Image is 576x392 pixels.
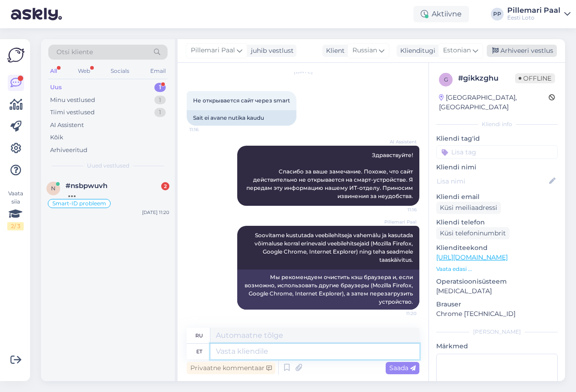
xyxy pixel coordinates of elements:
div: Kõik [50,133,63,142]
p: Chrome [TECHNICAL_ID] [436,309,558,319]
div: Aktiivne [413,6,469,22]
div: et [196,344,202,359]
div: Minu vestlused [50,96,95,105]
span: Pillemari Paal [191,46,235,56]
div: Klienditugi [397,46,435,56]
p: Märkmed [436,341,558,351]
p: Kliendi email [436,192,558,202]
span: Soovitame kustutada veebilehitseja vahemälu ja kasutada võimaluse korral erinevaid veebilehitseja... [255,232,414,263]
span: Pillemari Paal [382,219,417,225]
div: Küsi telefoninumbrit [436,227,510,239]
span: Не открывается сайт через smart [193,97,290,104]
div: PP [491,8,504,20]
span: n [51,185,56,192]
div: All [48,65,59,77]
div: Pillemari Paal [507,7,561,14]
span: AI Assistent [382,138,417,145]
span: Uued vestlused [87,162,129,170]
div: juhib vestlust [247,46,294,56]
p: Operatsioonisüsteem [436,277,558,286]
p: Brauser [436,300,558,309]
div: Tiimi vestlused [50,108,95,117]
span: g [444,76,448,83]
div: 2 / 3 [7,222,24,230]
p: Klienditeekond [436,243,558,253]
input: Lisa tag [436,145,558,159]
p: Kliendi telefon [436,218,558,227]
div: 1 [154,108,166,117]
span: Otsi kliente [56,47,93,57]
a: Pillemari PaalEesti Loto [507,7,571,21]
span: 11:20 [382,310,417,317]
div: 1 [154,96,166,105]
p: Kliendi nimi [436,163,558,172]
div: 1 [154,83,166,92]
span: #nsbpwuvh [66,182,107,190]
span: Saada [389,364,416,372]
div: 2 [161,182,169,190]
div: Socials [109,65,131,77]
div: Privaatne kommentaar [187,362,275,374]
div: Küsi meiliaadressi [436,202,501,214]
div: ru [195,328,203,343]
p: [MEDICAL_DATA] [436,286,558,296]
div: [PERSON_NAME] [436,328,558,336]
div: Arhiveeritud [50,146,87,155]
div: [GEOGRAPHIC_DATA], [GEOGRAPHIC_DATA] [439,93,549,112]
div: [DATE] 11:20 [142,209,169,216]
div: Eesti Loto [507,14,561,21]
div: Web [76,65,92,77]
div: Arhiveeri vestlus [487,45,557,57]
div: AI Assistent [50,121,84,130]
span: 11:16 [189,126,224,133]
input: Lisa nimi [437,176,547,186]
a: [URL][DOMAIN_NAME] [436,253,508,261]
p: Vaata edasi ... [436,265,558,273]
div: Uus [50,83,62,92]
div: Kliendi info [436,120,558,128]
span: Russian [352,46,377,56]
div: Klient [322,46,345,56]
div: Мы рекомендуем очистить кэш браузера и, если возможно, использовать другие браузеры (Mozilla Fire... [237,270,419,310]
div: # gikkzghu [458,73,515,84]
div: Email [148,65,168,77]
p: Kliendi tag'id [436,134,558,143]
div: Sait ei avane nutika kaudu [187,110,296,126]
span: Smart-ID probleem [52,201,106,206]
img: Askly Logo [7,46,25,64]
div: Vaata siia [7,189,24,230]
span: Estonian [443,46,471,56]
span: 11:16 [382,206,417,213]
span: Offline [515,73,555,83]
